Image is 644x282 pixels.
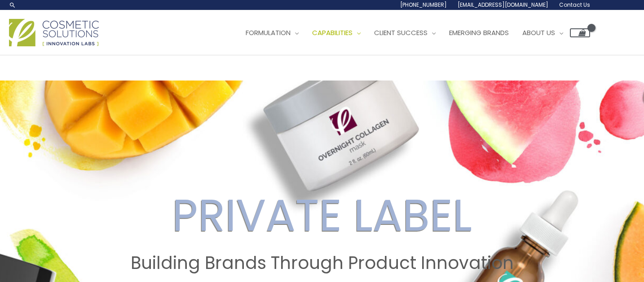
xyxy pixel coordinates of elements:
[9,1,16,9] a: Search icon link
[374,28,428,37] span: Client Success
[305,19,367,46] a: Capabilities
[400,1,447,9] span: [PHONE_NUMBER]
[559,1,590,9] span: Contact Us
[9,253,635,273] h2: Building Brands Through Product Innovation
[516,19,570,46] a: About Us
[9,189,635,242] h2: PRIVATE LABEL
[239,19,305,46] a: Formulation
[246,28,291,37] span: Formulation
[9,19,99,46] img: Cosmetic Solutions Logo
[458,1,548,9] span: [EMAIL_ADDRESS][DOMAIN_NAME]
[312,28,353,37] span: Capabilities
[367,19,442,46] a: Client Success
[232,19,590,46] nav: Site Navigation
[570,28,590,37] a: View Shopping Cart, empty
[522,28,555,37] span: About Us
[449,28,509,37] span: Emerging Brands
[442,19,516,46] a: Emerging Brands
